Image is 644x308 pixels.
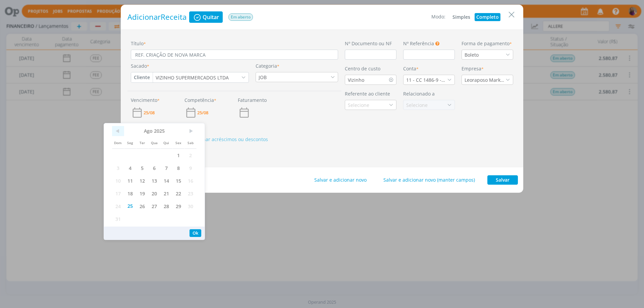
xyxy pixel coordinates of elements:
[379,175,479,185] button: Salvar e adicionar novo (manter campos)
[403,90,435,97] label: Relacionado a
[203,14,219,20] span: Quitar
[184,126,197,136] span: >
[136,187,148,200] span: 19
[148,200,160,212] span: 27
[259,74,268,81] div: JOB
[462,76,505,83] div: Leoraposo Marketing Ltda.
[124,126,184,136] span: Ago 2025
[190,229,201,237] button: Ok
[112,162,124,174] span: 3
[131,72,153,82] button: Cliente
[136,174,148,187] span: 12
[348,102,371,109] div: Selecione
[148,136,160,149] span: Qua
[172,136,184,149] span: Sex
[124,174,136,187] span: 11
[124,136,136,149] span: Seg
[172,174,184,187] span: 15
[465,76,505,83] div: Leoraposo Marketing Ltda.
[345,76,366,83] div: Vizinho
[153,74,230,81] div: VIZINHO SUPERMERCADOS LTDA
[184,149,197,162] span: 2
[148,174,160,187] span: 13
[148,162,160,174] span: 6
[462,65,484,72] label: Empresa
[184,136,197,149] span: Sab
[136,200,148,212] span: 26
[238,97,267,104] label: Faturamento
[127,13,186,22] h1: Adicionar
[506,9,517,20] button: Close
[345,40,392,47] label: Nº Documento ou NF
[172,187,184,200] span: 22
[148,187,160,200] span: 20
[487,175,518,185] button: Salvar
[160,136,172,149] span: Qui
[348,76,366,83] div: Vizinho
[465,51,480,58] div: Boleto
[404,102,429,109] div: Selecione
[112,200,124,212] span: 24
[124,162,136,174] span: 4
[406,76,447,83] div: 11 - CC 1486-9 - [GEOGRAPHIC_DATA]
[121,5,523,193] div: dialog
[136,162,148,174] span: 5
[184,187,197,200] span: 23
[256,62,279,69] label: Categoria
[228,13,253,21] button: Em aberto
[160,174,172,187] span: 14
[184,162,197,174] span: 9
[184,174,197,187] span: 16
[131,40,146,47] label: Título
[124,200,136,212] span: 25
[172,200,184,212] span: 29
[431,13,445,21] div: Modo:
[161,12,186,22] span: Receita
[172,149,184,162] span: 1
[462,40,512,47] label: Forma de pagamento
[406,102,429,109] div: Selecione
[136,136,148,149] span: Ter
[403,65,419,72] label: Conta
[131,62,149,69] label: Sacado
[112,187,124,200] span: 17
[160,187,172,200] span: 21
[197,111,208,115] span: 25/08
[112,174,124,187] span: 10
[184,97,216,104] label: Competência
[189,11,223,23] button: Quitar
[475,13,500,21] button: Completo
[112,136,124,149] span: Dom
[345,65,380,72] label: Centro de custo
[404,76,447,83] div: 11 - CC 1486-9 - SICOOB
[156,74,230,81] div: VIZINHO SUPERMERCADOS LTDA
[451,13,472,21] button: Simples
[184,200,197,212] span: 30
[144,111,155,115] span: 25/08
[160,162,172,174] span: 7
[172,162,184,174] span: 8
[131,97,160,104] label: Vencimento
[112,212,124,225] span: 31
[124,187,136,200] span: 18
[160,200,172,212] span: 28
[462,51,480,58] div: Boleto
[345,102,371,109] div: Selecione
[112,126,124,136] span: <
[310,175,371,185] button: Salvar e adicionar novo
[256,74,268,81] div: JOB
[345,90,390,97] label: Referente ao cliente
[403,40,434,47] label: Nº Referência
[228,13,253,21] span: Em aberto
